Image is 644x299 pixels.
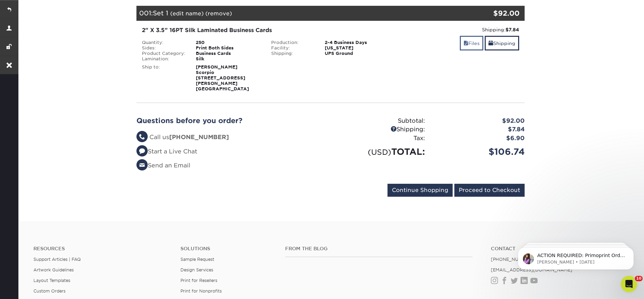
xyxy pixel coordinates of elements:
div: Quantity: [137,40,191,45]
iframe: Intercom live chat [621,276,637,292]
div: Shipping: [331,125,430,134]
a: (edit name) [170,10,204,17]
div: Sides: [137,45,191,51]
input: Proceed to Checkout [454,184,525,197]
strong: [PERSON_NAME] Scorpio [STREET_ADDRESS][PERSON_NAME] [GEOGRAPHIC_DATA] [196,64,249,91]
div: Subtotal: [331,117,430,125]
div: Silk [191,56,266,62]
a: Print for Nonprofits [180,288,222,294]
div: 001: [136,6,460,21]
h4: Solutions [180,246,275,252]
strong: [PHONE_NUMBER] [169,134,229,140]
a: [PHONE_NUMBER] [491,257,533,262]
div: Business Cards [191,51,266,56]
div: Print Both Sides [191,45,266,51]
div: Lamination: [137,56,191,62]
a: Contact [491,246,628,252]
a: Design Services [180,267,213,272]
div: UPS Ground [320,51,395,56]
input: Continue Shopping [387,184,453,197]
a: Files [460,36,483,50]
a: Print for Resellers [180,278,217,283]
div: $92.00 [430,117,530,125]
a: Start a Live Chat [136,148,197,155]
div: Production: [266,40,320,45]
h2: Questions before you order? [136,117,325,125]
div: [US_STATE] [320,45,395,51]
a: Send an Email [136,162,190,169]
div: 250 [191,40,266,45]
span: ACTION REQUIRED: Primoprint Order 25915-92252-28593 Thank you for placing your print order with P... [30,20,117,147]
span: Set 1 [153,9,168,17]
h4: Resources [33,246,170,252]
small: (USD) [368,148,391,156]
div: Shipping: [266,51,320,56]
div: $106.74 [430,145,530,158]
div: Product Category: [137,51,191,56]
div: $6.90 [430,134,530,143]
div: 2-4 Business Days [320,40,395,45]
span: files [464,41,468,46]
div: 2" X 3.5" 16PT Silk Laminated Business Cards [142,26,390,34]
iframe: Intercom notifications message [508,233,644,281]
h4: From the Blog [285,246,472,252]
a: Shipping [485,36,519,50]
div: Shipping: [400,26,519,33]
a: (remove) [205,10,232,17]
div: $92.00 [460,8,519,18]
div: Ship to: [137,64,191,92]
a: Layout Templates [33,278,70,283]
span: shipping [488,41,493,46]
span: 10 [635,276,643,281]
a: Support Articles | FAQ [33,257,81,262]
li: Call us [136,133,325,142]
div: Tax: [331,134,430,143]
a: Sample Request [180,257,214,262]
a: Artwork Guidelines [33,267,74,272]
div: Facility: [266,45,320,51]
strong: $7.84 [506,27,519,32]
div: TOTAL: [331,145,430,158]
div: $7.84 [430,125,530,134]
a: [EMAIL_ADDRESS][DOMAIN_NAME] [491,267,572,272]
p: Message from Erica, sent 3w ago [30,26,118,32]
